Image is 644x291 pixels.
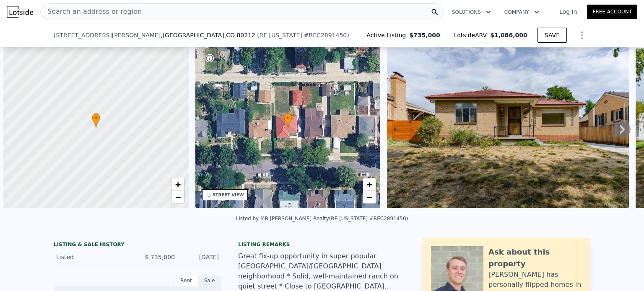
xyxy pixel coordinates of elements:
[171,178,184,191] a: Zoom in
[175,192,180,202] span: −
[236,216,408,221] div: Listed by MB [PERSON_NAME] Realty (RE [US_STATE] #REC2891450)
[549,8,587,16] a: Log In
[367,192,372,202] span: −
[161,31,255,39] span: , [GEOGRAPHIC_DATA]
[224,32,255,39] span: , CO 80212
[409,31,440,39] span: $735,000
[363,178,376,191] a: Zoom in
[445,5,498,20] button: Solutions
[174,275,198,286] div: Rent
[7,6,33,18] img: Lotside
[56,253,131,261] div: Listed
[92,113,100,128] div: •
[92,114,100,122] span: •
[182,253,219,261] div: [DATE]
[54,31,161,39] span: [STREET_ADDRESS][PERSON_NAME]
[284,113,292,128] div: •
[574,27,590,44] button: Show Options
[490,32,527,39] span: $1,086,000
[538,28,567,43] button: SAVE
[367,179,372,190] span: +
[363,191,376,203] a: Zoom out
[366,31,409,39] span: Active Listing
[454,31,490,39] span: Lotside ARV
[259,32,302,39] span: RE [US_STATE]
[587,5,637,19] a: Free Account
[198,275,221,286] div: Sale
[41,7,142,17] span: Search an address or region
[145,254,175,260] span: $ 735,000
[54,241,221,250] div: LISTING & SALE HISTORY
[257,31,349,39] div: ( )
[498,5,546,20] button: Company
[175,179,180,190] span: +
[171,191,184,203] a: Zoom out
[304,32,347,39] span: # REC2891450
[387,47,628,208] img: Sale: 167551164 Parcel: 8316210
[213,192,244,198] div: STREET VIEW
[488,246,582,270] div: Ask about this property
[284,114,292,122] span: •
[238,241,406,248] div: Listing remarks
